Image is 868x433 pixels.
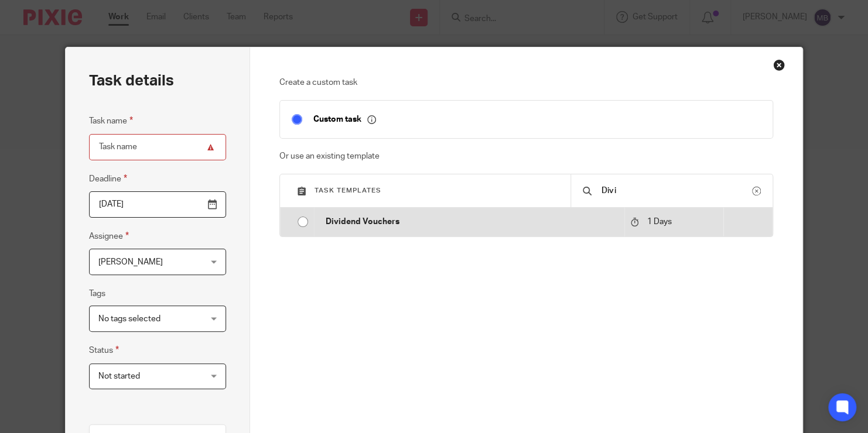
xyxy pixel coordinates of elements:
div: Close this dialog window [773,59,785,71]
p: Or use an existing template [279,150,773,162]
input: Search... [600,184,752,197]
input: Pick a date [89,191,225,218]
p: Create a custom task [279,77,773,88]
label: Deadline [89,172,127,185]
span: 1 Days [647,218,671,226]
p: Custom task [313,114,376,125]
span: No tags selected [98,315,160,323]
span: [PERSON_NAME] [98,258,163,266]
p: Dividend Vouchers [326,216,619,228]
h2: Task details [89,71,174,91]
label: Assignee [89,229,129,243]
span: Not started [98,372,140,380]
label: Status [89,343,119,357]
input: Task name [89,134,225,160]
label: Task name [89,114,133,128]
span: Task templates [315,187,381,194]
label: Tags [89,288,105,300]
